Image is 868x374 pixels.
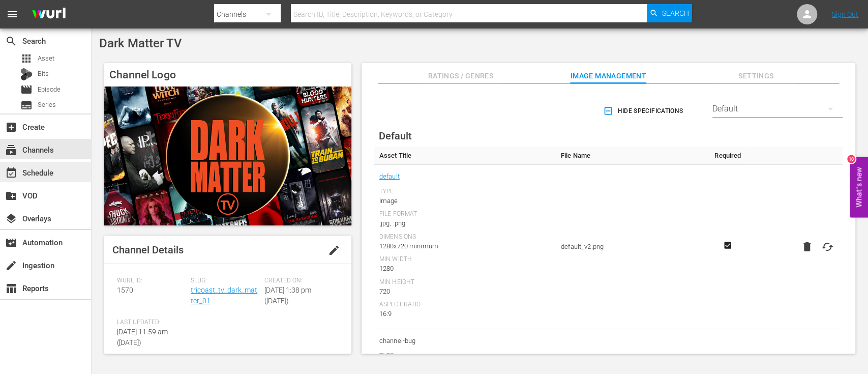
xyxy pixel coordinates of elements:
span: Automation [5,237,17,249]
span: edit [328,244,340,256]
span: Episode [38,84,61,95]
span: Search [662,4,689,22]
span: Search [5,35,17,47]
span: Wurl ID: [117,277,186,285]
span: Create [5,121,17,133]
span: Created On: [264,277,333,285]
a: default [379,170,400,183]
span: Schedule [5,167,17,179]
span: Last Updated: [117,319,186,327]
span: [DATE] 11:59 am ([DATE]) [117,328,168,347]
span: [DATE] 1:38 pm ([DATE]) [264,286,311,305]
button: Hide Specifications [601,97,687,125]
span: Episode [20,83,33,96]
div: Bits [20,68,33,80]
div: Min Width [379,255,551,264]
button: Search [647,4,692,22]
span: Ratings / Genres [423,70,499,82]
button: edit [322,238,346,263]
span: Channel Details [112,244,184,256]
div: Aspect Ratio [379,301,551,309]
div: Default [712,95,843,123]
span: Overlays [5,213,17,225]
span: Asset [20,52,33,65]
div: Type [379,352,551,360]
span: Hide Specifications [605,106,683,117]
div: 16:9 [379,309,551,319]
th: Asset Title [374,147,556,165]
div: 1280x720 minimum [379,241,551,251]
div: File Format [379,210,551,218]
span: Settings [718,70,794,82]
div: Image [379,196,551,206]
span: Image Management [570,70,646,82]
div: Min Height [379,278,551,286]
span: VOD [5,190,17,202]
a: Sign Out [832,10,858,18]
div: 1280 [379,264,551,274]
span: Ingestion [5,260,17,272]
th: File Name [556,147,709,165]
h4: Channel Logo [104,63,351,87]
span: Bits [38,69,49,79]
div: 10 [847,155,855,163]
span: Channels [5,144,17,156]
img: Dark Matter TV [104,87,351,225]
td: default_v2.png [556,165,709,329]
span: 1570 [117,286,133,294]
span: Series [38,100,56,110]
span: Asset [38,53,54,64]
span: menu [6,8,18,20]
span: Series [20,99,33,111]
div: .jpg, .png [379,218,551,228]
img: ans4CAIJ8jUAAAAAAAAAAAAAAAAAAAAAAAAgQb4GAAAAAAAAAAAAAAAAAAAAAAAAJMjXAAAAAAAAAAAAAAAAAAAAAAAAgAT5G... [24,3,73,26]
div: 720 [379,286,551,297]
button: Open Feedback Widget [850,157,868,217]
div: Type [379,188,551,196]
span: Default [379,130,412,142]
span: Slug: [191,277,259,285]
svg: Required [722,241,734,250]
span: Reports [5,282,17,295]
div: Dimensions [379,233,551,241]
a: tricoast_tv_dark_matter_01 [191,286,257,305]
span: channel-bug [379,334,551,348]
span: Dark Matter TV [99,36,182,50]
th: Required [709,147,747,165]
